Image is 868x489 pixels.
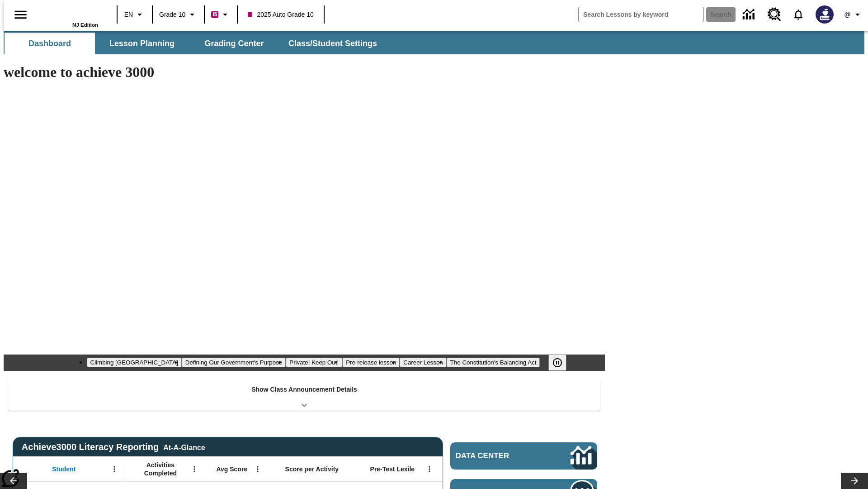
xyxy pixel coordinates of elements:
[22,442,205,452] span: Achieve3000 Literacy Reporting
[423,462,436,476] button: Open Menu
[400,358,446,367] button: Slide 5 Career Lesson
[163,442,205,452] div: At-A-Glance
[841,473,868,489] button: Lesson carousel, Next
[208,6,234,23] button: Boost Class color is violet red. Change class color
[839,6,868,23] button: Profile/Settings
[182,358,286,367] button: Slide 2 Defining Our Government's Purpose
[579,7,703,22] input: search field
[7,1,34,28] button: Open side menu
[286,358,342,367] button: Slide 3 Private! Keep Out!
[737,2,762,27] a: Data Center
[447,358,540,367] button: Slide 6 The Constitution's Balancing Act
[844,10,850,19] span: @
[72,22,98,28] span: NJ Edition
[189,33,279,54] button: Grading Center
[4,31,864,54] div: SubNavbar
[285,465,339,473] span: Score per Activity
[548,355,576,371] div: Pause
[251,385,357,394] p: Show Class Announcement Details
[159,10,185,19] span: Grade 10
[5,33,95,54] button: Dashboard
[120,6,149,23] button: Language: EN, Select a language
[28,38,71,49] span: Dashboard
[816,5,834,24] img: Avatar
[342,358,400,367] button: Slide 4 Pre-release lesson
[108,462,121,476] button: Open Menu
[124,10,133,19] span: EN
[4,33,385,54] div: SubNavbar
[4,64,605,81] h1: welcome to achieve 3000
[39,4,98,22] a: Home
[156,6,201,23] button: Grade: Grade 10, Select a grade
[131,461,190,477] span: Activities Completed
[370,465,415,473] span: Pre-Test Lexile
[548,355,566,371] button: Pause
[248,10,313,19] span: 2025 Auto Grade 10
[456,451,540,460] span: Data Center
[251,462,264,476] button: Open Menu
[288,38,377,49] span: Class/Student Settings
[212,9,217,20] span: B
[8,379,600,411] div: Show Class Announcement Details
[39,3,98,28] div: Home
[810,3,839,26] button: Select a new avatar
[762,2,787,27] a: Resource Center, Will open in new tab
[450,442,597,470] a: Data Center
[188,462,201,476] button: Open Menu
[204,38,264,49] span: Grading Center
[87,358,182,367] button: Slide 1 Climbing Mount Tai
[97,33,187,54] button: Lesson Planning
[52,465,75,473] span: Student
[787,3,810,26] a: Notifications
[216,465,247,473] span: Avg Score
[281,33,384,54] button: Class/Student Settings
[109,38,175,49] span: Lesson Planning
